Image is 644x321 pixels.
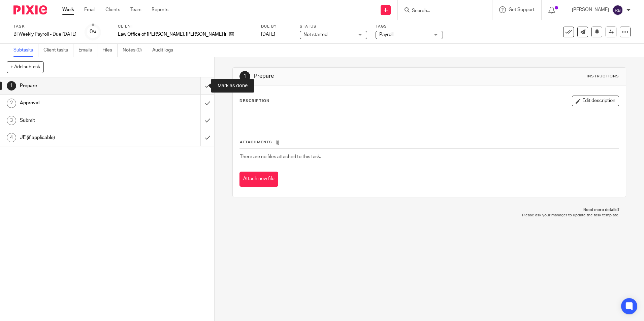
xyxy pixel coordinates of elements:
p: Law Office of [PERSON_NAME], [PERSON_NAME] Immigration Law [118,31,226,38]
div: Bi Weekly Payroll - Due Tuesday [13,31,76,38]
label: Task [13,24,76,29]
h1: JE (if applicable) [20,133,136,143]
p: Please ask your manager to update the task template. [239,213,619,218]
button: Attach new file [239,172,278,187]
p: Description [239,98,269,104]
div: 4 [7,133,16,142]
a: Email [84,6,95,13]
label: Client [118,24,253,29]
div: 2 [7,99,16,108]
h1: Prepare [254,73,444,80]
button: + Add subtask [7,61,44,73]
span: Get Support [509,7,535,12]
a: Audit logs [152,44,178,57]
div: 3 [7,116,16,125]
h1: Prepare [20,81,136,91]
p: [PERSON_NAME] [572,6,609,13]
h1: Approval [20,98,136,108]
a: Notes (0) [123,44,147,57]
a: Team [130,6,141,13]
a: Clients [105,6,120,13]
div: Bi Weekly Payroll - Due [DATE] [13,31,76,38]
a: Client tasks [43,44,73,57]
div: 1 [7,81,16,91]
small: /4 [93,30,96,34]
span: Payroll [379,32,393,37]
img: svg%3E [612,5,623,15]
a: Reports [152,6,168,13]
span: Attachments [240,140,272,144]
div: 1 [239,71,250,82]
a: Emails [78,44,97,57]
button: Edit description [572,96,619,106]
h1: Submit [20,115,136,126]
span: There are no files attached to this task. [240,154,321,159]
div: Instructions [587,74,619,79]
span: Not started [303,32,327,37]
a: Work [62,6,74,13]
label: Tags [376,24,443,29]
img: Pixie [13,5,47,14]
p: Need more details? [239,207,619,213]
span: [DATE] [261,32,275,37]
input: Search [411,8,472,14]
div: 0 [90,28,96,36]
label: Due by [261,24,291,29]
a: Subtasks [13,44,38,57]
a: Files [102,44,118,57]
label: Status [300,24,367,29]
